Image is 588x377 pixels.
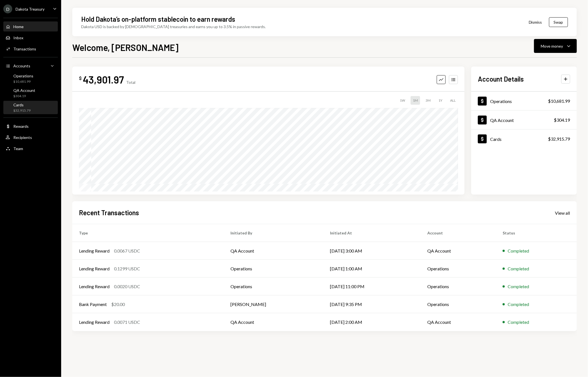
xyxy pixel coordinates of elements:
[114,265,140,272] div: 0.1299 USDC
[3,61,58,71] a: Accounts
[436,96,445,105] div: 1Y
[549,17,568,27] button: Swap
[522,16,549,29] button: Dismiss
[323,295,421,313] td: [DATE] 9:35 PM
[508,301,529,308] div: Completed
[3,44,58,54] a: Transactions
[114,283,140,290] div: 0.0020 USDC
[471,92,577,110] a: Operations$10,681.99
[3,72,58,85] a: Operations$10,681.99
[3,132,58,142] a: Recipients
[79,265,110,272] div: Lending Reward
[224,295,323,313] td: [PERSON_NAME]
[548,136,570,142] div: $32,915.79
[411,96,420,105] div: 1M
[79,283,110,290] div: Lending Reward
[3,33,58,43] a: Inbox
[16,7,44,11] div: Dakota Treasury
[3,143,58,153] a: Team
[79,301,107,308] div: Bank Payment
[3,4,12,13] div: D
[323,278,421,295] td: [DATE] 11:00 PM
[398,96,407,105] div: 1W
[496,224,577,242] th: Status
[13,108,31,113] div: $32,915.79
[323,313,421,331] td: [DATE] 2:00 AM
[13,88,35,93] div: QA Account
[224,224,323,242] th: Initiated By
[548,98,570,104] div: $10,681.99
[79,75,82,81] div: $
[13,46,36,51] div: Transactions
[421,278,496,295] td: Operations
[508,265,529,272] div: Completed
[421,260,496,278] td: Operations
[554,117,570,123] div: $304.19
[421,242,496,260] td: QA Account
[72,224,224,242] th: Type
[114,248,140,254] div: 0.0067 USDC
[421,224,496,242] th: Account
[79,248,110,254] div: Lending Reward
[555,210,570,216] a: View all
[541,43,563,49] div: Move money
[224,260,323,278] td: Operations
[448,96,458,105] div: ALL
[13,94,35,99] div: $304.19
[114,319,140,325] div: 0.0071 USDC
[508,248,529,254] div: Completed
[81,14,235,24] div: Hold Dakota’s on-platform stablecoin to earn rewards
[13,35,23,40] div: Inbox
[13,79,33,84] div: $10,681.99
[478,74,524,84] h2: Account Details
[224,242,323,260] td: QA Account
[3,21,58,31] a: Home
[534,39,577,53] button: Move money
[3,121,58,131] a: Rewards
[555,210,570,216] div: View all
[490,117,514,123] div: QA Account
[13,24,24,29] div: Home
[79,319,110,325] div: Lending Reward
[13,63,30,68] div: Accounts
[224,278,323,295] td: Operations
[3,101,58,114] a: Cards$32,915.79
[13,74,33,78] div: Operations
[323,224,421,242] th: Initiated At
[224,313,323,331] td: QA Account
[323,242,421,260] td: [DATE] 3:00 AM
[72,42,178,53] h1: Welcome, [PERSON_NAME]
[508,319,529,325] div: Completed
[13,102,31,107] div: Cards
[471,129,577,148] a: Cards$32,915.79
[490,136,502,142] div: Cards
[490,99,512,104] div: Operations
[323,260,421,278] td: [DATE] 1:00 AM
[81,24,266,30] div: Dakota USD is backed by [DEMOGRAPHIC_DATA] treasuries and earns you up to 3.5% in passive rewards.
[83,73,124,86] div: 43,901.97
[79,208,139,217] h2: Recent Transactions
[126,80,135,85] div: Total
[111,301,125,308] div: $20.00
[13,124,29,129] div: Rewards
[3,86,58,100] a: QA Account$304.19
[13,135,32,140] div: Recipients
[421,295,496,313] td: Operations
[508,283,529,290] div: Completed
[471,111,577,129] a: QA Account$304.19
[421,313,496,331] td: QA Account
[423,96,433,105] div: 3M
[13,146,23,151] div: Team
